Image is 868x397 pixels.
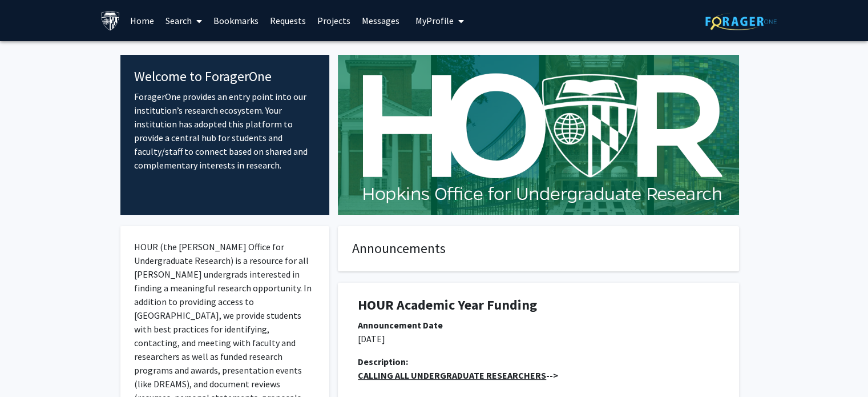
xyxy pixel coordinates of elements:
iframe: Chat [9,346,49,388]
img: ForagerOne Logo [705,13,777,30]
img: Johns Hopkins University Logo [100,11,120,31]
u: CALLING ALL UNDERGRADUATE RESEARCHERS [358,370,546,381]
div: Announcement Date [358,318,719,332]
img: Cover Image [338,55,739,215]
a: Home [124,1,160,41]
a: Messages [356,1,405,41]
h4: Announcements [352,240,725,257]
a: Projects [312,1,356,41]
a: Search [160,1,208,41]
p: [DATE] [358,332,719,346]
a: Requests [264,1,312,41]
a: Bookmarks [208,1,264,41]
h1: HOUR Academic Year Funding [358,297,719,314]
p: ForagerOne provides an entry point into our institution’s research ecosystem. Your institution ha... [134,90,316,172]
span: My Profile [415,15,454,26]
div: Description: [358,355,719,368]
h4: Welcome to ForagerOne [134,69,316,85]
strong: --> [358,370,558,381]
